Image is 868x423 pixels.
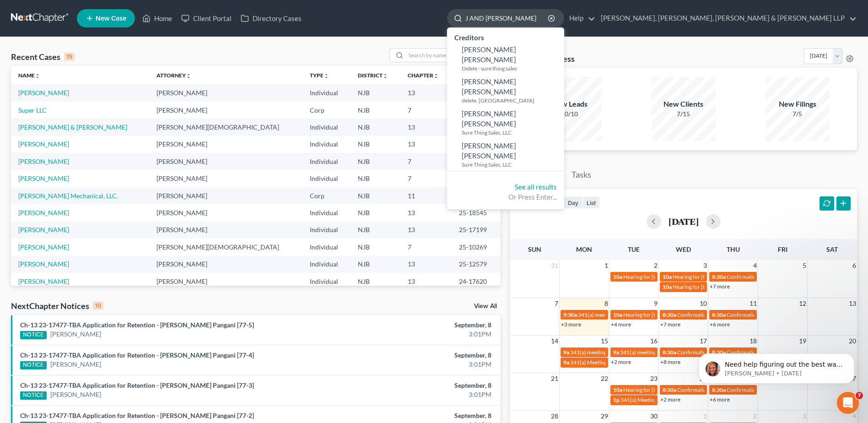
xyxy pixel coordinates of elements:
[400,153,452,170] td: 7
[550,373,559,384] span: 21
[400,222,452,239] td: 13
[408,72,439,79] a: Chapterunfold_more
[20,351,254,359] a: Ch-13 23-17477-TBA Application for Retention - [PERSON_NAME] Pangani [77-4]
[462,77,516,95] span: [PERSON_NAME] [PERSON_NAME]
[600,336,609,347] span: 15
[600,373,609,384] span: 22
[578,311,666,318] span: 341(a) meeting for [PERSON_NAME]
[149,187,302,204] td: [PERSON_NAME]
[302,136,350,153] td: Individual
[576,245,592,253] span: Mon
[149,84,302,101] td: [PERSON_NAME]
[613,396,620,403] span: 1p
[340,360,491,369] div: 3:01PM
[350,102,400,119] td: NJB
[18,226,69,233] a: [PERSON_NAME]
[798,298,807,309] span: 12
[570,349,658,356] span: 341(a) meeting for [PERSON_NAME]
[400,84,452,101] td: 13
[350,170,400,187] td: NJB
[663,349,676,356] span: 8:30a
[302,119,350,136] td: Individual
[676,245,691,253] span: Wed
[554,298,559,309] span: 7
[340,330,491,339] div: 3:01PM
[462,109,516,127] span: [PERSON_NAME] [PERSON_NAME]
[613,349,619,356] span: 9a
[18,89,69,97] a: [PERSON_NAME]
[663,283,672,290] span: 10a
[710,396,730,403] a: +6 more
[515,183,557,191] a: See all results
[848,298,857,309] span: 13
[565,10,595,27] a: Help
[400,239,452,255] td: 7
[18,174,69,182] a: [PERSON_NAME]
[236,10,306,27] a: Directory Cases
[462,97,562,104] small: delete, [GEOGRAPHIC_DATA]
[340,351,491,360] div: September, 8
[18,123,127,131] a: [PERSON_NAME] & [PERSON_NAME]
[20,321,254,329] a: Ch-13 23-17477-TBA Application for Retention - [PERSON_NAME] Pangani [77-5]
[538,99,602,109] div: New Leads
[749,298,758,309] span: 11
[447,43,564,75] a: [PERSON_NAME] [PERSON_NAME]Delete - sure thing sales
[702,411,708,422] span: 1
[20,331,47,339] div: NOTICE
[778,245,787,253] span: Fri
[613,311,622,318] span: 10a
[310,72,329,79] a: Typeunfold_more
[620,349,708,356] span: 341(a) meeting for [PERSON_NAME]
[852,411,857,422] span: 4
[677,311,782,318] span: Confirmation Hearing for [PERSON_NAME]
[156,72,191,79] a: Attorneyunfold_more
[561,321,581,328] a: +3 more
[350,273,400,290] td: NJB
[563,165,599,185] a: Tasks
[685,334,868,398] iframe: Intercom notifications message
[96,15,126,22] span: New Case
[18,157,69,165] a: [PERSON_NAME]
[447,75,564,107] a: [PERSON_NAME] [PERSON_NAME]delete, [GEOGRAPHIC_DATA]
[653,260,658,271] span: 2
[18,192,118,200] a: [PERSON_NAME] Mechanical, LLC.
[649,373,658,384] span: 23
[50,330,101,339] a: [PERSON_NAME]
[186,73,191,79] i: unfold_more
[702,260,708,271] span: 3
[20,381,254,389] a: Ch-13 23-17477-TBA Application for Retention - [PERSON_NAME] Pangani [77-3]
[752,411,758,422] span: 2
[611,358,631,365] a: +2 more
[563,349,569,356] span: 9a
[447,31,564,43] div: Creditors
[350,204,400,221] td: NJB
[712,311,726,318] span: 8:30a
[433,73,439,79] i: unfold_more
[660,358,680,365] a: +8 more
[563,311,577,318] span: 9:30a
[400,273,452,290] td: 13
[727,245,740,253] span: Thu
[649,336,658,347] span: 16
[564,196,582,209] button: day
[323,73,329,79] i: unfold_more
[400,187,452,204] td: 11
[11,51,75,62] div: Recent Cases
[752,260,758,271] span: 4
[149,204,302,221] td: [PERSON_NAME]
[669,217,699,226] h2: [DATE]
[302,84,350,101] td: Individual
[358,72,388,79] a: Districtunfold_more
[400,136,452,153] td: 13
[600,411,609,422] span: 29
[35,73,40,79] i: unfold_more
[452,256,501,273] td: 25-12579
[149,239,302,255] td: [PERSON_NAME][DEMOGRAPHIC_DATA]
[452,273,501,290] td: 24-17620
[400,170,452,187] td: 7
[149,222,302,239] td: [PERSON_NAME]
